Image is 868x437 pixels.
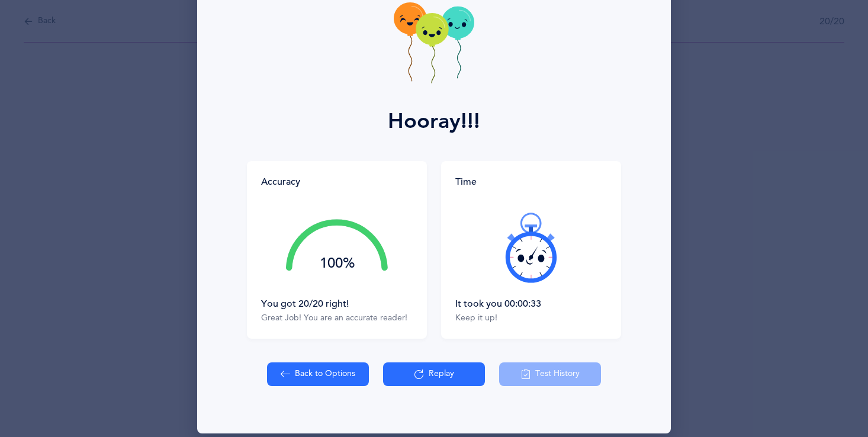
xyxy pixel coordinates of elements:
[455,175,607,188] div: Time
[267,362,369,386] button: Back to Options
[261,175,300,188] div: Accuracy
[286,256,388,271] div: 100%
[455,297,607,310] div: It took you 00:00:33
[388,105,480,137] div: Hooray!!!
[383,362,485,386] button: Replay
[261,297,413,310] div: You got 20/20 right!
[261,313,413,324] div: Great Job! You are an accurate reader!
[455,313,607,324] div: Keep it up!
